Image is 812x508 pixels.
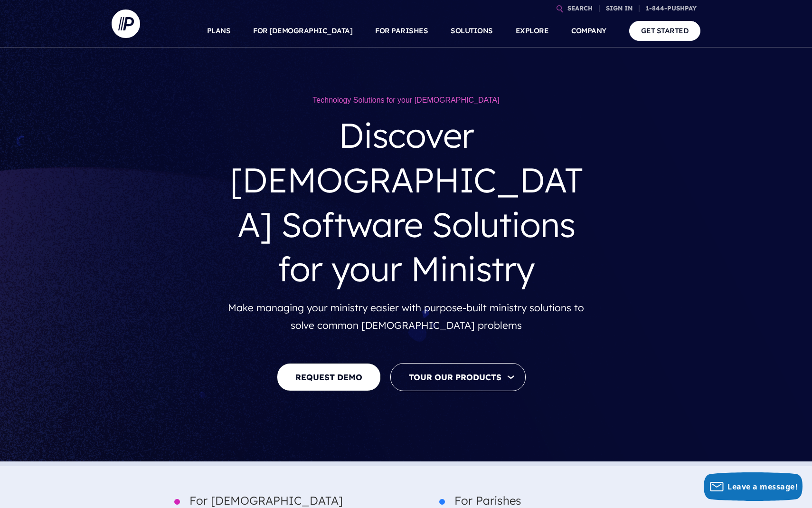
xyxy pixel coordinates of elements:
[375,14,428,48] a: FOR PARISHES
[727,481,798,492] span: Leave a message!
[228,299,584,335] p: Make managing your ministry easier with purpose-built ministry solutions to solve common [DEMOGRA...
[390,363,526,391] button: Tour Our Products
[451,14,493,48] a: SOLUTIONS
[516,14,549,48] a: EXPLORE
[629,21,701,40] a: GET STARTED
[253,14,352,48] a: FOR [DEMOGRAPHIC_DATA]
[228,95,584,105] h1: Technology Solutions for your [DEMOGRAPHIC_DATA]
[277,363,381,391] a: REQUEST DEMO
[228,105,584,298] h3: Discover [DEMOGRAPHIC_DATA] Software Solutions for your Ministry
[571,14,606,48] a: COMPANY
[207,14,231,48] a: PLANS
[704,472,803,501] button: Leave a message!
